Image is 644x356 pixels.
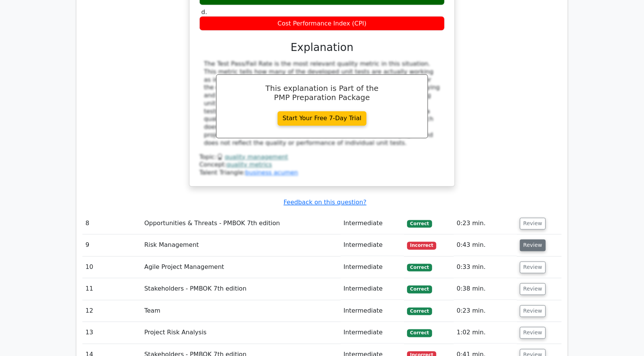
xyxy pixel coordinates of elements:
button: Review [520,305,546,317]
td: Risk Management [141,235,341,256]
td: 0:43 min. [454,235,517,256]
td: Opportunities & Threats - PMBOK 7th edition [141,213,341,235]
td: 9 [82,235,141,256]
h3: Explanation [204,41,440,54]
td: Intermediate [341,322,404,344]
td: Intermediate [341,257,404,278]
button: Review [520,262,546,273]
td: Team [141,300,341,322]
td: 1:02 min. [454,322,517,344]
td: 0:23 min. [454,300,517,322]
td: Intermediate [341,235,404,256]
td: 13 [82,322,141,344]
td: Intermediate [341,278,404,300]
span: Correct [407,286,432,293]
span: Correct [407,264,432,272]
div: The Test Pass/Fail Rate is the most relevant quality metric in this situation. This metric tells ... [204,60,440,148]
td: Intermediate [341,300,404,322]
span: Correct [407,329,432,337]
a: Feedback on this question? [284,199,366,206]
td: Project Risk Analysis [141,322,341,344]
span: Incorrect [407,242,436,250]
td: 0:38 min. [454,278,517,300]
td: 10 [82,257,141,278]
div: Topic: [199,154,445,162]
td: 0:33 min. [454,257,517,278]
div: Talent Triangle: [199,154,445,177]
a: quality metrics [227,161,272,168]
button: Review [520,327,546,339]
a: Start Your Free 7-Day Trial [278,111,366,126]
a: quality management [225,154,288,161]
td: Intermediate [341,213,404,235]
td: 11 [82,278,141,300]
button: Review [520,218,546,230]
span: d. [201,8,207,16]
button: Review [520,240,546,251]
div: Cost Performance Index (CPI) [199,16,445,31]
a: business acumen [245,169,298,176]
span: Correct [407,308,432,315]
td: 8 [82,213,141,235]
td: 12 [82,300,141,322]
button: Review [520,283,546,295]
td: 0:23 min. [454,213,517,235]
td: Stakeholders - PMBOK 7th edition [141,278,341,300]
td: Agile Project Management [141,257,341,278]
div: Concept: [199,161,445,169]
span: Correct [407,220,432,228]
